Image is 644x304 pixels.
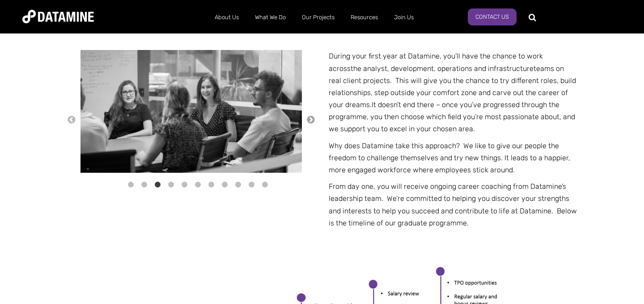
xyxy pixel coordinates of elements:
img: Dataminers [80,50,302,173]
span: It doesn’t end there – once you’ve progressed through the programme, you then choose which field ... [329,100,575,133]
span: the analyst, development, operations and infrastructure [351,64,534,73]
img: Datamine [22,10,94,23]
a: About Us [207,6,247,29]
button: 4 [167,180,176,189]
a: Contact Us [468,8,517,25]
button: 9 [234,180,243,189]
a: Join Us [386,6,422,29]
span: Why does Datamine take this approach? We like to give our people the freedom to challenge themsel... [329,142,570,174]
button: 10 [247,180,256,189]
button: 7 [207,180,216,189]
button: 11 [261,180,270,189]
p: During your first year at Datamine, you’ll have the chance to work across teams on real client pr... [329,50,577,135]
button: 2 [140,180,149,189]
a: Our Projects [294,6,343,29]
button: 6 [194,180,203,189]
button: 1 [127,180,136,189]
a: Resources [343,6,386,29]
a: What We Do [247,6,294,29]
button: ← [67,115,76,125]
button: 5 [180,180,189,189]
p: From day one, you will receive ongoing career coaching from Datamine’s leadership team. We’re com... [329,180,577,229]
button: → [306,115,315,125]
button: 3 [153,180,162,189]
button: 8 [220,180,229,189]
